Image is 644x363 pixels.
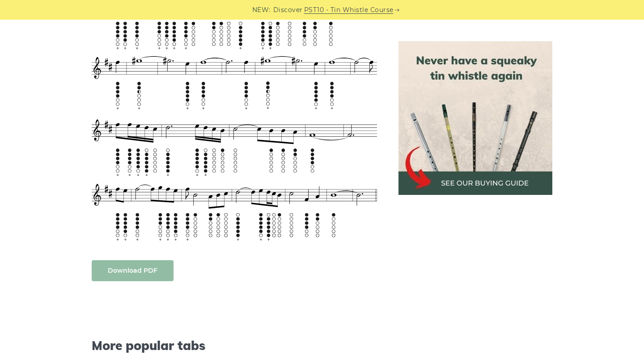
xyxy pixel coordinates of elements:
[304,5,394,15] a: PST10 - Tin Whistle Course
[398,41,552,195] img: tin whistle buying guide
[273,5,303,15] span: Discover
[252,5,271,15] span: NEW:
[92,260,174,281] a: Download PDF
[92,338,377,353] span: More popular tabs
